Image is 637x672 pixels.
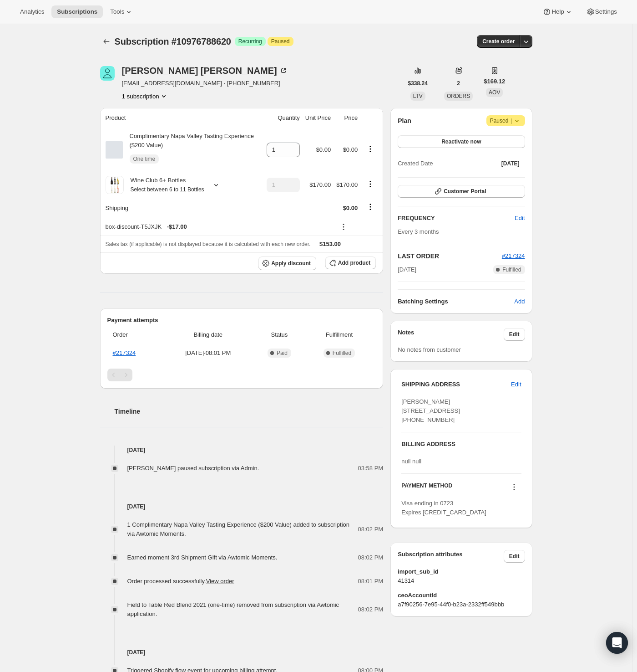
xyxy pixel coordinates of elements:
[509,331,520,338] span: Edit
[398,135,525,148] button: Reactivate now
[100,502,384,511] h4: [DATE]
[408,80,428,87] span: $338.24
[447,93,470,99] span: ORDERS
[57,8,97,15] span: Subscriptions
[131,186,204,193] small: Select between 6 to 11 Bottles
[398,591,525,600] span: ceoAccountId
[504,328,525,341] button: Edit
[506,377,526,392] button: Edit
[107,369,376,381] nav: Pagination
[107,325,163,345] th: Order
[316,146,331,153] span: $0.00
[127,578,234,585] span: Order processed successfully.
[509,211,530,226] button: Edit
[271,38,290,45] span: Paused
[441,138,481,145] span: Reactivate now
[398,228,439,235] span: Every 3 months
[363,202,378,212] button: Shipping actions
[15,5,50,18] button: Analytics
[398,346,461,353] span: No notes from customer
[509,553,520,560] span: Edit
[127,554,278,561] span: Earned moment 3rd Shipment Gift via Awtomic Moments.
[477,35,520,48] button: Create order
[413,93,423,99] span: LTV
[167,222,187,231] span: - $17.00
[124,176,204,194] div: Wine Club 6+ Bottles
[358,605,384,614] span: 08:02 PM
[113,349,136,356] a: #217324
[511,117,512,124] span: |
[509,294,530,309] button: Add
[105,5,139,18] button: Tools
[358,464,384,473] span: 03:58 PM
[401,440,521,449] h3: BILLING ADDRESS
[127,601,339,617] span: Field to Table Red Blend 2021 (one-time) removed from subscription via Awtomic application.
[343,146,358,153] span: $0.00
[457,80,460,87] span: 2
[444,188,486,195] span: Customer Portal
[303,108,334,128] th: Unit Price
[100,198,264,218] th: Shipping
[514,297,525,306] span: Add
[123,132,261,168] div: Complimentary Napa Valley Tasting Experience ($200 Value)
[127,521,350,537] span: 1 Complimentary Napa Valley Tasting Experience ($200 Value) added to subscription via Awtomic Mom...
[100,648,384,657] h4: [DATE]
[358,577,384,586] span: 08:01 PM
[363,144,378,154] button: Product actions
[595,8,617,15] span: Settings
[309,181,331,188] span: $170.00
[51,5,103,18] button: Subscriptions
[398,214,515,223] h2: FREQUENCY
[100,108,264,128] th: Product
[122,66,288,75] div: [PERSON_NAME] [PERSON_NAME]
[502,266,521,273] span: Fulfilled
[581,5,622,18] button: Settings
[401,398,460,423] span: [PERSON_NAME] [STREET_ADDRESS] [PHONE_NUMBER]
[401,380,511,389] h3: SHIPPING ADDRESS
[515,214,525,223] span: Edit
[107,316,376,325] h2: Payment attempts
[398,600,525,609] span: a7f90256-7e95-44f0-b23a-2332ff549bbb
[398,550,504,563] h3: Subscription attributes
[336,181,358,188] span: $170.00
[398,567,525,576] span: import_sub_id
[110,8,124,15] span: Tools
[238,38,262,45] span: Recurring
[20,8,44,15] span: Analytics
[264,108,303,128] th: Quantity
[271,260,311,267] span: Apply discount
[258,256,316,270] button: Apply discount
[537,5,578,18] button: Help
[333,349,351,357] span: Fulfilled
[106,222,331,231] div: box-discount-T5JXJK
[343,205,358,211] span: $0.00
[511,380,521,389] span: Edit
[256,330,303,339] span: Status
[496,157,525,170] button: [DATE]
[401,482,452,494] h3: PAYMENT METHOD
[166,349,251,358] span: [DATE] · 08:01 PM
[115,36,231,46] span: Subscription #10976788620
[398,328,504,341] h3: Notes
[501,160,520,167] span: [DATE]
[489,89,500,96] span: AOV
[502,252,525,259] a: #217324
[451,77,465,90] button: 2
[398,251,502,261] h2: LAST ORDER
[338,259,370,267] span: Add product
[308,330,370,339] span: Fulfillment
[398,297,514,306] h6: Batching Settings
[398,265,416,274] span: [DATE]
[127,465,259,472] span: [PERSON_NAME] paused subscription via Admin.
[502,251,525,261] button: #217324
[334,108,360,128] th: Price
[551,8,564,15] span: Help
[133,155,156,163] span: One time
[484,77,505,86] span: $169.12
[504,550,525,563] button: Edit
[482,38,515,45] span: Create order
[122,92,168,101] button: Product actions
[401,500,486,516] span: Visa ending in 0723 Expires [CREDIT_CARD_DATA]
[100,35,113,48] button: Subscriptions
